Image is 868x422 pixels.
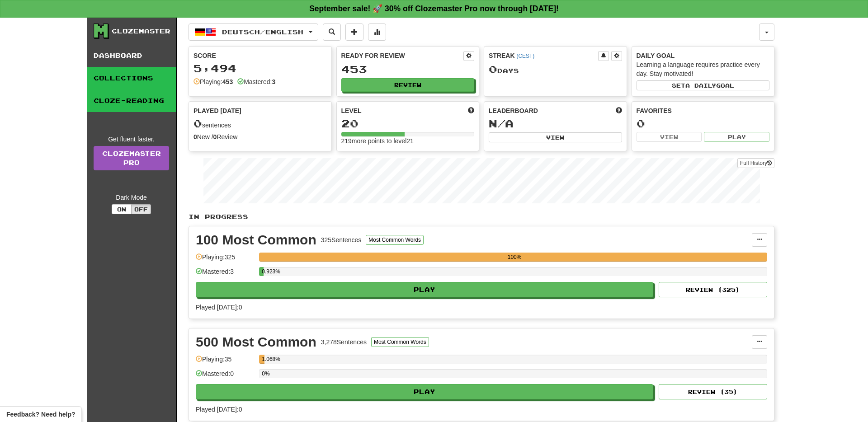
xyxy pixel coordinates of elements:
span: 0 [489,63,497,75]
div: 3,278 Sentences [321,338,367,347]
span: Open feedback widget [6,410,75,419]
button: Add sentence to collection [345,23,363,41]
div: 325 Sentences [321,235,362,244]
p: In Progress [189,212,774,221]
a: Cloze-Reading [87,89,176,112]
div: Mastered: 3 [196,267,255,282]
button: Play [196,384,653,399]
span: This week in points, UTC [616,106,622,115]
div: Playing: 325 [196,253,255,267]
div: Score [193,51,327,60]
div: Favorites [637,106,770,115]
strong: 453 [222,78,233,85]
div: 1.068% [262,355,264,364]
span: N/A [489,117,514,130]
div: Daily Goal [637,51,770,60]
button: More stats [368,23,386,41]
span: Deutsch / English [222,28,303,36]
div: New / Review [193,132,327,141]
span: Played [DATE]: 0 [196,304,242,311]
div: Streak [489,51,598,60]
strong: 3 [272,78,275,85]
button: Search sentences [323,23,341,41]
a: (CEST) [516,53,534,59]
button: Off [131,204,151,214]
a: ClozemasterPro [94,146,169,170]
button: Review (35) [659,384,767,399]
button: Most Common Words [366,235,424,245]
div: 5,494 [193,63,327,74]
span: Played [DATE] [193,106,241,115]
span: Played [DATE]: 0 [196,406,242,413]
div: Day s [489,64,622,75]
strong: 0 [193,133,197,141]
button: Play [196,282,653,297]
div: 20 [341,118,475,129]
div: 453 [341,64,475,75]
button: Review [341,78,475,92]
div: 500 Most Common [196,335,316,349]
button: Full History [737,158,774,168]
button: Most Common Words [371,337,429,347]
span: Score more points to level up [468,106,474,115]
a: Collections [87,67,176,89]
div: Playing: [193,77,233,86]
div: Playing: 35 [196,355,255,370]
button: On [112,204,132,214]
div: 100% [262,253,767,262]
strong: September sale! 🚀 30% off Clozemaster Pro now through [DATE]! [309,4,559,13]
span: Leaderboard [489,106,538,115]
span: Level [341,106,362,115]
button: Seta dailygoal [637,80,770,90]
div: Get fluent faster. [94,135,169,144]
span: 0 [193,117,202,130]
strong: 0 [213,133,217,141]
button: View [637,132,702,142]
div: 0.923% [262,267,264,276]
div: Learning a language requires practice every day. Stay motivated! [637,60,770,78]
button: Deutsch/English [189,23,318,41]
div: Dark Mode [94,193,169,202]
div: Clozemaster [112,27,170,36]
div: 100 Most Common [196,233,316,247]
div: Ready for Review [341,51,464,60]
button: Review (325) [659,282,767,297]
button: View [489,132,622,142]
div: sentences [193,118,327,130]
div: 219 more points to level 21 [341,136,475,145]
div: Mastered: [237,77,275,86]
a: Dashboard [87,44,176,67]
span: a daily [685,82,716,89]
button: Play [704,132,769,142]
div: Mastered: 0 [196,369,255,384]
div: 0 [637,118,770,129]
